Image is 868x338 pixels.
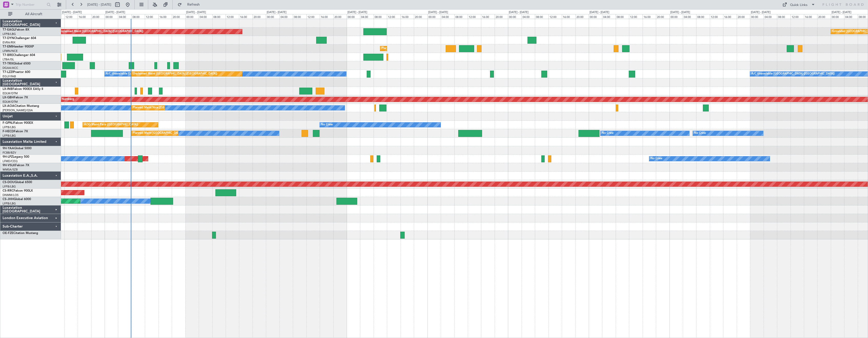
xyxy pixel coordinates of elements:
[3,37,14,40] span: T7-DYN
[3,202,16,205] a: LFPB/LBG
[105,10,125,15] div: [DATE] - [DATE]
[118,14,131,19] div: 04:00
[817,14,831,19] div: 20:00
[133,104,190,112] div: Planned Maint Nice ([GEOGRAPHIC_DATA])
[3,108,33,112] a: [PERSON_NAME]/QSA
[13,12,54,16] span: All Aircraft
[306,14,320,19] div: 12:00
[3,74,16,78] a: EGLF/FAB
[133,70,217,78] div: Unplanned Maint [GEOGRAPHIC_DATA] ([GEOGRAPHIC_DATA])
[3,193,18,197] a: DNMM/LOS
[3,155,13,158] span: 9H-LPZ
[3,66,18,70] a: DGAA/ACC
[132,14,145,19] div: 08:00
[401,14,414,19] div: 16:00
[548,14,562,19] div: 12:00
[696,14,710,19] div: 08:00
[562,14,575,19] div: 16:00
[508,14,521,19] div: 00:00
[3,130,28,133] a: F-HECDFalcon 7X
[185,14,199,19] div: 00:00
[3,45,13,48] span: T7-EMI
[3,96,28,99] a: LX-GBHFalcon 7X
[656,14,669,19] div: 20:00
[3,71,30,74] a: T7-LZZIPraetor 600
[710,14,723,19] div: 12:00
[3,91,18,95] a: EDLW/DTM
[253,14,266,19] div: 20:00
[3,198,14,201] span: CS-JHH
[683,14,696,19] div: 04:00
[320,14,333,19] div: 16:00
[347,10,367,15] div: [DATE] - [DATE]
[347,14,360,19] div: 00:00
[3,62,31,65] a: T7-TRXGlobal 6500
[616,14,629,19] div: 08:00
[87,2,111,7] span: [DATE] - [DATE]
[414,14,427,19] div: 20:00
[670,10,690,15] div: [DATE] - [DATE]
[3,100,18,104] a: EDLW/DTM
[694,129,706,137] div: No Crew
[590,10,609,15] div: [DATE] - [DATE]
[3,151,16,155] a: FCBB/BZV
[3,88,13,91] span: LX-INB
[832,10,851,15] div: [DATE] - [DATE]
[105,14,118,19] div: 00:00
[3,189,33,192] a: CS-RRCFalcon 900LX
[751,10,771,15] div: [DATE] - [DATE]
[602,129,614,137] div: No Crew
[3,49,18,53] a: LFMN/NCE
[3,96,14,99] span: LX-GBH
[3,105,14,108] span: LX-AOA
[831,14,844,19] div: 00:00
[360,14,373,19] div: 04:00
[441,14,454,19] div: 04:00
[106,70,189,78] div: A/C Unavailable [GEOGRAPHIC_DATA] ([GEOGRAPHIC_DATA])
[199,14,212,19] div: 04:00
[535,14,548,19] div: 08:00
[3,198,31,201] a: CS-JHHGlobal 6000
[3,121,14,125] span: F-GPNJ
[3,164,15,167] span: 9H-VSLK
[790,3,807,8] div: Quick Links
[226,14,239,19] div: 12:00
[133,129,214,137] div: Planned Maint [GEOGRAPHIC_DATA] ([GEOGRAPHIC_DATA])
[374,14,387,19] div: 08:00
[643,14,656,19] div: 16:00
[212,14,226,19] div: 08:00
[280,14,293,19] div: 04:00
[651,155,662,163] div: No Crew
[3,105,39,108] a: LX-AOACitation Mustang
[3,88,43,91] a: LX-INBFalcon 900EX EASy II
[670,14,683,19] div: 00:00
[3,147,14,150] span: 9H-YAA
[3,181,32,184] a: CS-DOUGlobal 6500
[427,14,441,19] div: 00:00
[84,121,138,129] div: AOG Maint Paris ([GEOGRAPHIC_DATA])
[3,185,16,189] a: LFPB/LBG
[59,28,143,35] div: Unplanned Maint [GEOGRAPHIC_DATA] ([GEOGRAPHIC_DATA])
[3,147,32,150] a: 9H-YAAGlobal 5000
[3,28,29,31] a: T7-EAGLFalcon 8X
[266,14,279,19] div: 00:00
[522,14,535,19] div: 04:00
[3,168,18,172] a: WMSA/SZB
[16,1,45,8] input: Trip Number
[3,130,14,133] span: F-HECD
[750,14,763,19] div: 00:00
[3,164,29,167] a: 9H-VSLKFalcon 7X
[3,232,38,235] a: OE-FZECitation Mustang
[183,3,204,6] span: Refresh
[3,28,15,31] span: T7-EAGL
[723,14,736,19] div: 16:00
[6,10,56,18] button: All Aircraft
[3,58,14,61] a: LTBA/ISL
[3,134,16,138] a: LFPB/LBG
[428,10,448,15] div: [DATE] - [DATE]
[3,71,13,74] span: T7-LZZI
[172,14,185,19] div: 20:00
[3,62,13,65] span: T7-TRX
[751,70,835,78] div: A/C Unavailable [GEOGRAPHIC_DATA] ([GEOGRAPHIC_DATA])
[3,32,16,36] a: LFPB/LBG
